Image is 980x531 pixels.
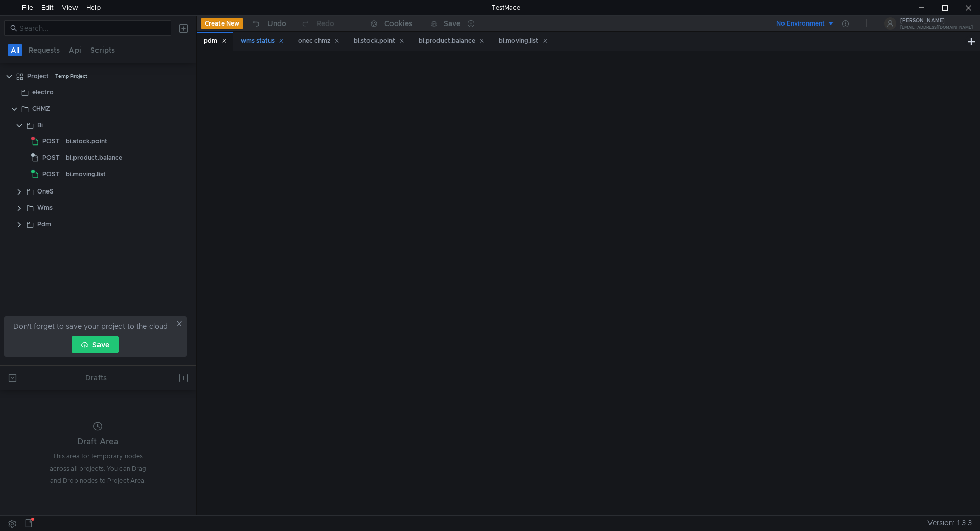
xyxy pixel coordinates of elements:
input: Search... [19,22,165,34]
button: Scripts [87,44,118,56]
button: Create New [201,18,243,29]
div: Undo [267,17,286,30]
span: Don't forget to save your project to the cloud [13,320,168,332]
div: wms status [241,36,284,46]
div: OneS [37,184,54,199]
div: Bi [37,117,43,133]
button: Requests [26,44,63,56]
div: electro [32,85,54,100]
div: CHMZ [32,101,50,116]
button: Undo [243,16,293,31]
button: Redo [293,16,341,31]
div: Wms [37,200,53,215]
div: Pdm [37,216,51,232]
div: bi.product.balance [419,36,484,46]
div: No Environment [776,19,825,29]
div: bi.stock.point [354,36,404,46]
div: bi.moving.list [66,166,106,182]
div: Drafts [85,372,107,384]
div: Cookies [384,17,412,30]
div: onec chmz [298,36,339,46]
div: Temp Project [55,68,87,84]
div: Save [444,20,460,27]
div: bi.product.balance [66,150,122,165]
div: bi.stock.point [66,134,107,149]
button: Api [66,44,84,56]
button: Save [72,336,119,353]
span: POST [42,150,60,165]
span: POST [42,134,60,149]
button: No Environment [764,15,835,32]
div: bi.moving.list [499,36,548,46]
span: Version: 1.3.3 [927,516,972,530]
div: [PERSON_NAME] [900,18,973,23]
div: Redo [316,17,334,30]
div: [EMAIL_ADDRESS][DOMAIN_NAME] [900,26,973,29]
button: All [8,44,22,56]
div: Project [27,68,49,84]
div: pdm [204,36,227,46]
span: POST [42,166,60,182]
